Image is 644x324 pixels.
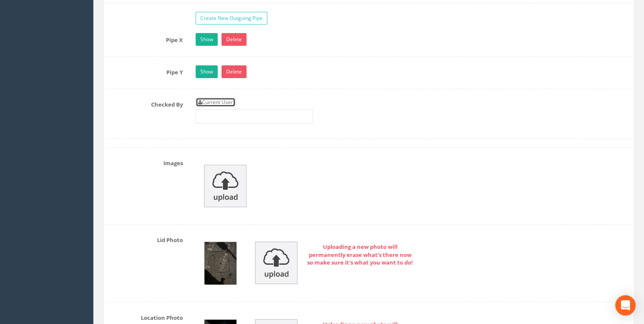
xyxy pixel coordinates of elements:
img: upload_icon.png [204,165,246,207]
a: Delete [221,65,246,78]
a: Delete [221,33,246,46]
img: 2b07cf1b-614e-4228-6a6c-072020f9e79e_c56e40c1-596b-ebee-e15a-5848b14153f5.jpg [204,242,236,285]
label: Pipe X [100,33,189,44]
a: Show [196,33,218,46]
label: Lid Photo [100,233,189,244]
a: Create New Outgoing Pipe [196,12,267,25]
div: Open Intercom Messenger [615,295,636,316]
a: Show [196,65,218,78]
label: Location Photo [100,311,189,322]
label: Pipe Y [100,65,189,76]
strong: Uploading a new photo will permanently erase what's there now so make sure it's what you want to do! [307,243,413,266]
label: Images [100,156,189,167]
label: Checked By [100,98,189,109]
a: Current User [196,98,235,107]
img: upload_icon.png [255,242,297,284]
